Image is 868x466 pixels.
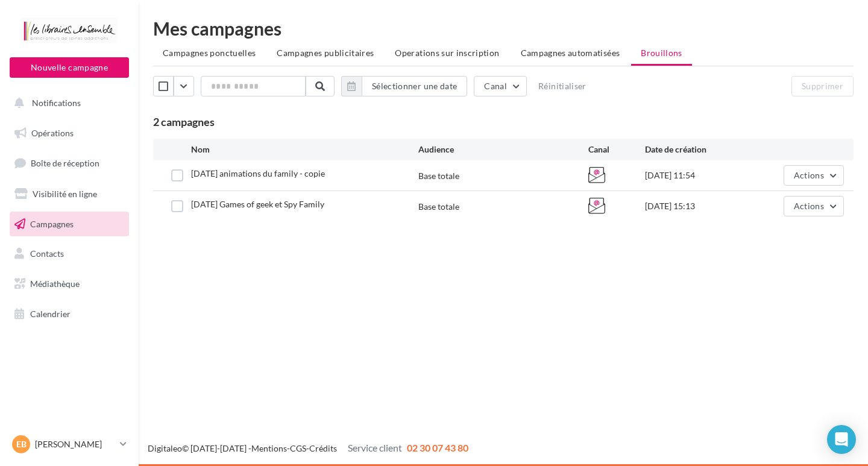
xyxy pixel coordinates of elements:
[30,248,64,259] span: Contacts
[7,271,131,297] a: Médiathèque
[521,48,620,58] span: Campagnes automatisées
[7,301,131,327] a: Calendrier
[191,168,325,178] span: 14.09.25 animations du family - copie
[341,76,467,96] button: Sélectionner une date
[474,76,527,96] button: Canal
[645,169,758,181] div: [DATE] 11:54
[10,57,129,78] button: Nouvelle campagne
[153,115,215,128] span: 2 campagnes
[148,443,182,453] a: Digitaleo
[290,443,306,453] a: CGS
[418,143,589,156] div: Audience
[163,48,256,58] span: Campagnes ponctuelles
[30,218,74,228] span: Campagnes
[645,200,758,212] div: [DATE] 15:13
[791,76,854,96] button: Supprimer
[191,199,324,209] span: 20.09.25 Games of geek et Spy Family
[645,143,758,156] div: Date de création
[277,48,374,58] span: Campagnes publicitaires
[10,433,129,456] a: EB [PERSON_NAME]
[251,443,287,453] a: Mentions
[7,150,131,176] a: Boîte de réception
[7,90,127,116] button: Notifications
[794,170,824,180] span: Actions
[418,201,459,213] div: Base totale
[16,438,27,450] span: EB
[407,442,468,453] span: 02 30 07 43 80
[30,309,71,319] span: Calendrier
[153,19,854,37] div: Mes campagnes
[362,76,467,96] button: Sélectionner une date
[7,241,131,266] a: Contacts
[533,79,591,93] button: Réinitialiser
[794,201,824,211] span: Actions
[7,121,131,146] a: Opérations
[7,181,131,207] a: Visibilité en ligne
[30,279,80,289] span: Médiathèque
[784,196,844,216] button: Actions
[588,143,645,156] div: Canal
[418,170,459,182] div: Base totale
[784,165,844,186] button: Actions
[348,442,402,453] span: Service client
[7,212,131,237] a: Campagnes
[31,128,74,138] span: Opérations
[35,438,115,450] p: [PERSON_NAME]
[148,443,468,453] span: © [DATE]-[DATE] - - -
[33,189,97,199] span: Visibilité en ligne
[191,143,418,156] div: Nom
[827,425,856,454] div: Open Intercom Messenger
[31,158,99,168] span: Boîte de réception
[309,443,337,453] a: Crédits
[32,98,81,108] span: Notifications
[395,48,499,58] span: Operations sur inscription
